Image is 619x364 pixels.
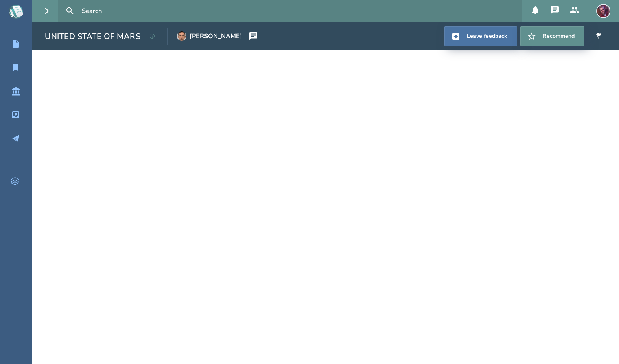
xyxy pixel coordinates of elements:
h1: UNITED STATE OF MARS [45,31,140,42]
div: [PERSON_NAME] [190,33,242,40]
button: View script details [144,28,161,45]
a: Leave feedback [444,26,517,46]
img: user_1756948650-crop.jpg [177,31,186,41]
a: [PERSON_NAME] [177,28,242,45]
button: Recommend [520,26,584,46]
img: user_1718118867-crop.jpg [596,4,610,18]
